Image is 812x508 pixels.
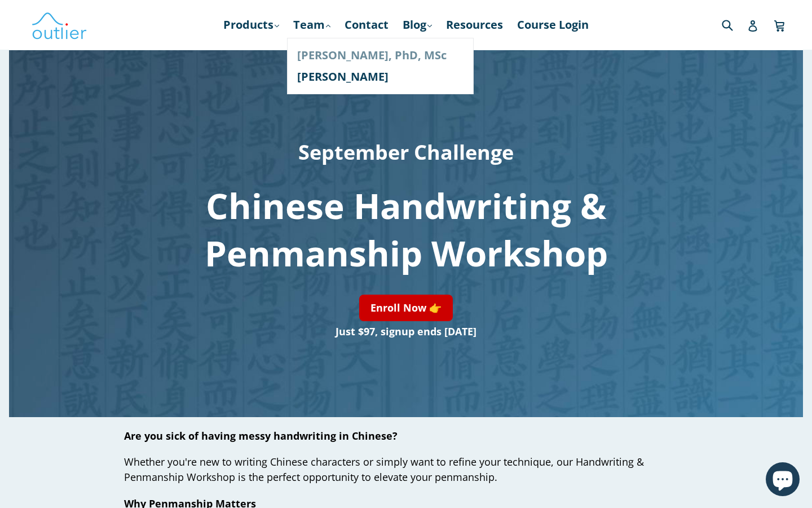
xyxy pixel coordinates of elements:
a: Team [288,15,336,35]
a: Blog [397,15,438,35]
a: Enroll Now 👉 [359,295,453,321]
a: Course Login [511,15,594,35]
h2: September Challenge [128,132,684,173]
a: Contact [339,15,394,35]
h3: Just $97, signup ends [DATE] [128,321,684,341]
span: Are you sick of having messy handwriting in Chinese? [124,429,398,443]
span: Whether you're new to writing Chinese characters or simply want to refine your technique, our Han... [124,455,644,484]
a: [PERSON_NAME] [297,66,464,87]
a: [PERSON_NAME], PhD, MSc [297,45,464,66]
input: Search [719,13,750,36]
a: Products [218,15,285,35]
inbox-online-store-chat: Shopify online store chat [762,462,803,499]
a: Resources [440,15,509,35]
h1: Chinese Handwriting & Penmanship Workshop [128,182,684,277]
img: Outlier Linguistics [31,8,87,41]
